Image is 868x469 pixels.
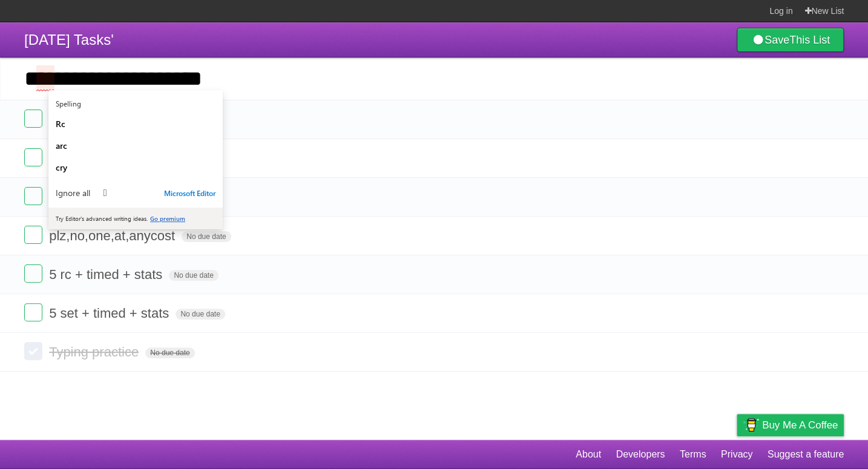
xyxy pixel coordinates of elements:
[680,443,706,466] a: Terms
[49,267,165,282] span: 5 rc + timed + stats
[49,344,142,359] span: Typing practice
[176,309,225,320] span: No due date
[24,226,42,244] label: Done
[721,443,752,466] a: Privacy
[24,342,42,360] label: Done
[789,34,830,46] b: This List
[737,28,844,52] a: SaveThis List
[49,306,172,321] span: 5 set + timed + stats
[24,148,42,166] label: Done
[616,443,665,466] a: Developers
[768,443,844,466] a: Suggest a feature
[24,264,42,283] label: Done
[24,31,114,48] span: [DATE] Tasks'
[24,303,42,321] label: Done
[576,443,601,466] a: About
[24,187,42,205] label: Done
[169,270,218,281] span: No due date
[743,415,759,435] img: Buy me a coffee
[145,347,194,358] span: No due date
[737,414,844,436] a: Buy me a coffee
[182,231,231,242] span: No due date
[49,228,178,243] span: plz,no,one,at,anycost
[24,110,42,128] label: Done
[762,415,838,436] span: Buy me a coffee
